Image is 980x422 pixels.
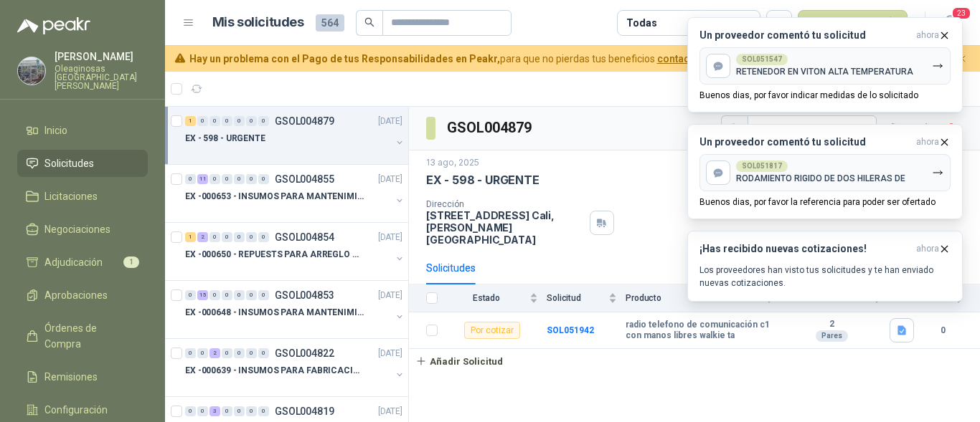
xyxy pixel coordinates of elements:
[44,123,67,138] span: Inicio
[44,188,98,204] span: Licitaciones
[246,406,257,416] div: 0
[123,256,139,268] span: 1
[937,10,963,36] button: 23
[916,136,939,148] span: ahora
[185,364,364,378] p: EX -000639 - INSUMOS PARA FABRICACION DE MALLA TAM
[44,369,98,385] span: Remisiones
[364,17,374,27] span: search
[547,325,594,335] a: SOL051942
[699,90,918,100] p: Buenos dias, por favor indicar medidas de lo solicitado
[185,174,196,184] div: 0
[736,173,905,183] p: RODAMIENTO RIGIDO DE DOS HILERAS DE
[699,243,910,255] h3: ¡Has recibido nuevas cotizaciones!
[197,406,208,416] div: 0
[736,67,913,77] p: RETENEDOR EN VITON ALTA TEMPERATURA
[547,293,606,303] span: Solicitud
[222,116,232,126] div: 0
[222,406,232,416] div: 0
[258,232,269,242] div: 0
[258,406,269,416] div: 0
[209,232,220,242] div: 0
[409,349,980,373] a: Añadir Solicitud
[626,293,762,303] span: Producto
[209,290,220,300] div: 0
[626,15,656,31] div: Todas
[189,51,755,67] span: para que no pierdas tus beneficios
[189,53,500,64] b: Hay un problema con el Pago de tus Responsabilidades en Peakr,
[185,306,364,320] p: EX -000648 - INSUMOS PARA MANTENIMIENITO MECANICO
[626,284,782,312] th: Producto
[17,216,148,243] a: Negociaciones
[316,14,344,32] span: 564
[18,57,45,85] img: Company Logo
[185,345,405,390] a: 0 0 2 0 0 0 0 GSOL004822[DATE] EX -000639 - INSUMOS PARA FABRICACION DE MALLA TAM
[44,402,108,418] span: Configuración
[44,287,108,303] span: Aprobaciones
[378,347,402,360] p: [DATE]
[185,248,364,262] p: EX -000650 - REPUESTS PARA ARREGLO BOMBA DE PLANTA
[426,156,479,170] p: 13 ago, 2025
[378,173,402,186] p: [DATE]
[923,324,963,337] b: 0
[699,29,910,42] h3: Un proveedor comentó tu solicitud
[699,47,951,85] button: SOL051547RETENEDOR EN VITON ALTA TEMPERATURA
[17,249,148,276] a: Adjudicación1
[55,52,148,62] p: [PERSON_NAME]
[798,10,908,36] button: Nueva solicitud
[378,115,402,128] p: [DATE]
[699,136,910,148] h3: Un proveedor comentó tu solicitud
[687,17,963,112] button: Un proveedor comentó tu solicitudahora SOL051547RETENEDOR EN VITON ALTA TEMPERATURABuenos dias, p...
[185,112,405,158] a: 1 0 0 0 0 0 0 GSOL004879[DATE] EX - 598 - URGENTE
[234,290,245,300] div: 0
[17,150,148,177] a: Solicitudes
[197,174,208,184] div: 11
[916,29,939,42] span: ahora
[446,293,527,303] span: Estado
[222,174,232,184] div: 0
[234,232,245,242] div: 0
[275,348,334,358] p: GSOL004822
[246,116,257,126] div: 0
[185,229,405,274] a: 1 2 0 0 0 0 0 GSOL004854[DATE] EX -000650 - REPUESTS PARA ARREGLO BOMBA DE PLANTA
[185,190,364,203] p: EX -000653 - INSUMOS PARA MANTENIMIENTO A CADENAS
[222,232,232,242] div: 0
[378,405,402,418] p: [DATE]
[209,406,220,416] div: 3
[275,406,334,416] p: GSOL004819
[687,124,963,219] button: Un proveedor comentó tu solicitudahora SOL051817RODAMIENTO RIGIDO DE DOS HILERAS DEBuenos dias, p...
[951,6,971,20] span: 23
[185,287,405,332] a: 0 15 0 0 0 0 0 GSOL004853[DATE] EX -000648 - INSUMOS PARA MANTENIMIENITO MECANICO
[17,117,148,144] a: Inicio
[547,284,626,312] th: Solicitud
[246,174,257,184] div: 0
[426,173,540,188] p: EX - 598 - URGENTE
[234,348,245,358] div: 0
[17,282,148,309] a: Aprobaciones
[185,116,196,126] div: 1
[234,116,245,126] div: 0
[197,232,208,242] div: 2
[185,348,196,358] div: 0
[44,254,103,270] span: Adjudicación
[699,197,936,207] p: Buenos dias, por favor la referencia para poder ser ofertado
[185,406,196,416] div: 0
[426,209,584,246] p: [STREET_ADDRESS] Cali , [PERSON_NAME][GEOGRAPHIC_DATA]
[816,330,848,342] div: Pares
[44,221,110,237] span: Negociaciones
[258,174,269,184] div: 0
[687,231,963,302] button: ¡Has recibido nuevas cotizaciones!ahora Los proveedores han visto tus solicitudes y te han enviad...
[212,12,304,33] h1: Mis solicitudes
[275,290,334,300] p: GSOL004853
[736,160,788,172] div: SOL051817
[17,363,148,390] a: Remisiones
[185,232,196,242] div: 1
[44,320,134,352] span: Órdenes de Compra
[55,64,148,90] p: Oleaginosas [GEOGRAPHIC_DATA][PERSON_NAME]
[17,315,148,358] a: Órdenes de Compra
[426,260,476,276] div: Solicitudes
[222,348,232,358] div: 0
[699,264,951,289] p: Los proveedores han visto tus solicitudes y te han enviado nuevas cotizaciones.
[258,290,269,300] div: 0
[17,183,148,210] a: Licitaciones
